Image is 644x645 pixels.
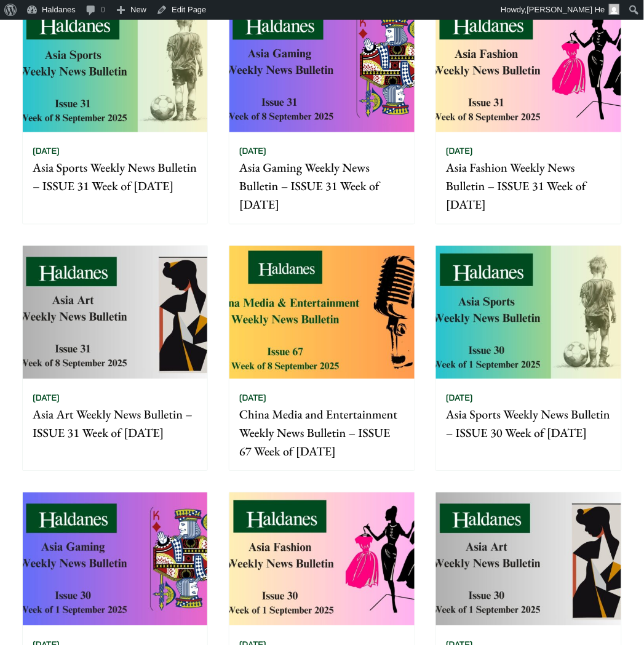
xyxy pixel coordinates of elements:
span: [PERSON_NAME] He [527,5,605,14]
time: [DATE] [446,393,473,404]
time: [DATE] [33,393,60,404]
a: [DATE] China Media and Entertainment Weekly News Bulletin – ISSUE 67 Week of [DATE] [229,246,415,471]
p: Asia Fashion Weekly News Bulletin – ISSUE 31 Week of [DATE] [446,159,611,214]
p: Asia Gaming Weekly News Bulletin – ISSUE 31 Week of [DATE] [239,159,404,214]
a: [DATE] Asia Art Weekly News Bulletin – ISSUE 31 Week of [DATE] [22,246,208,471]
p: China Media and Entertainment Weekly News Bulletin – ISSUE 67 Week of [DATE] [239,406,404,461]
time: [DATE] [239,393,266,404]
time: [DATE] [33,146,60,157]
p: Asia Sports Weekly News Bulletin – ISSUE 30 Week of [DATE] [446,406,611,443]
time: [DATE] [446,146,473,157]
a: [DATE] Asia Sports Weekly News Bulletin – ISSUE 30 Week of [DATE] [435,246,621,471]
p: Asia Art Weekly News Bulletin – ISSUE 31 Week of [DATE] [33,406,197,443]
time: [DATE] [239,146,266,157]
p: Asia Sports Weekly News Bulletin – ISSUE 31 Week of [DATE] [33,159,197,196]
